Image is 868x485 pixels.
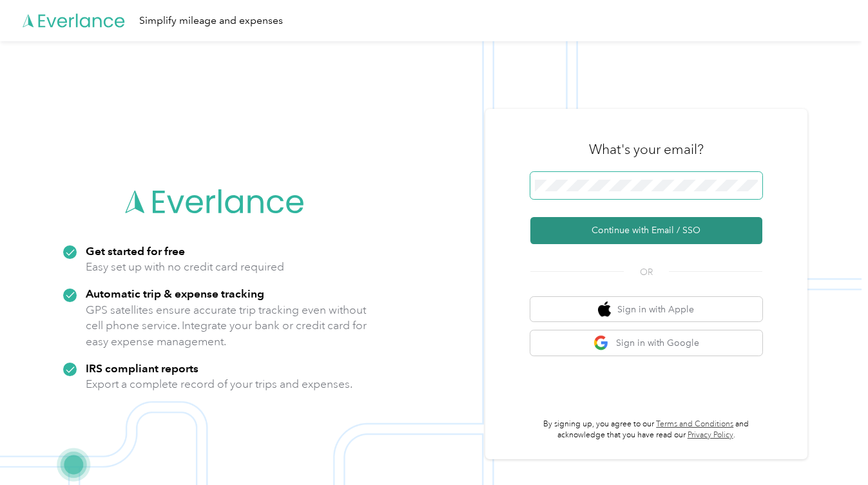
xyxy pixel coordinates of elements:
a: Privacy Policy [688,430,733,440]
p: Easy set up with no credit card required [86,259,284,275]
p: By signing up, you agree to our and acknowledge that you have read our . [530,419,762,441]
strong: IRS compliant reports [86,361,198,375]
img: apple logo [598,301,611,318]
div: Simplify mileage and expenses [139,13,283,29]
button: Continue with Email / SSO [530,217,762,244]
span: OR [624,265,669,279]
strong: Automatic trip & expense tracking [86,287,264,300]
button: google logoSign in with Google [530,330,762,356]
p: Export a complete record of your trips and expenses. [86,376,352,392]
button: apple logoSign in with Apple [530,297,762,322]
strong: Get started for free [86,244,185,258]
img: google logo [593,335,610,351]
p: GPS satellites ensure accurate trip tracking even without cell phone service. Integrate your bank... [86,302,367,350]
h3: What's your email? [589,140,704,158]
a: Terms and Conditions [656,419,733,429]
